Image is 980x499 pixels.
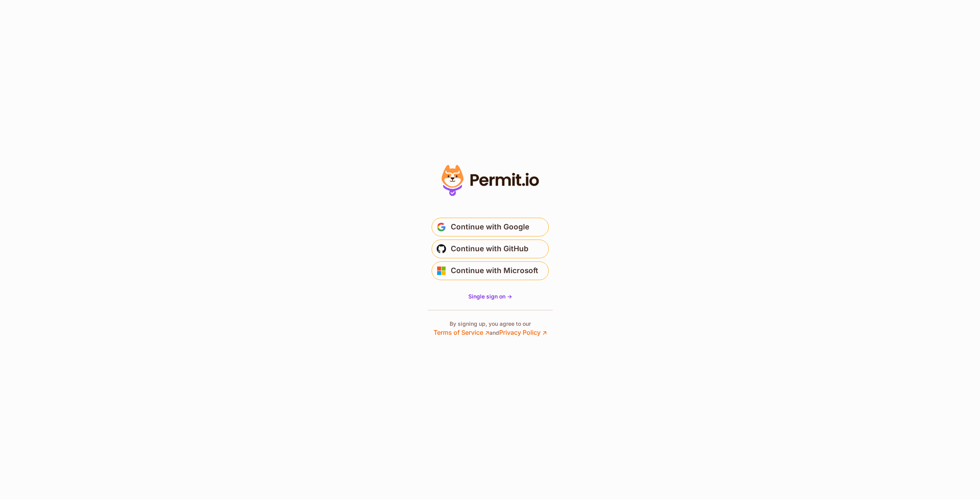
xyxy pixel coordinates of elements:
[432,240,549,258] button: Continue with GitHub
[451,221,529,233] span: Continue with Google
[499,329,547,336] a: Privacy Policy ↗
[432,218,549,236] button: Continue with Google
[451,265,538,277] span: Continue with Microsoft
[432,261,549,280] button: Continue with Microsoft
[434,320,547,337] p: By signing up, you agree to our and
[468,293,512,300] a: Single sign on ->
[451,243,528,255] span: Continue with GitHub
[468,293,512,300] span: Single sign on ->
[434,329,489,336] a: Terms of Service ↗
